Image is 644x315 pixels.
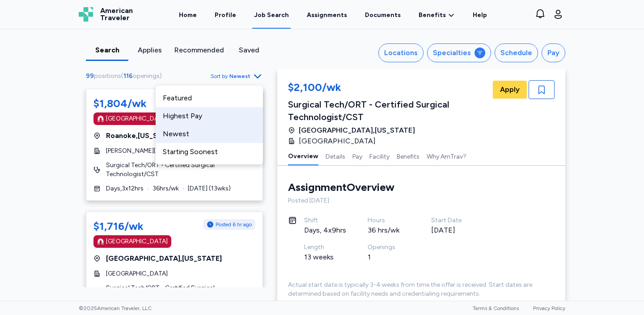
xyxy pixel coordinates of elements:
[495,43,538,62] button: Schedule
[216,221,252,228] span: Posted 6 hr ago
[378,43,424,62] button: Locations
[93,96,147,111] div: $1,804/wk
[368,216,410,225] div: Hours
[188,184,231,193] span: [DATE] ( 13 wks)
[106,130,178,141] span: Roanoke , [US_STATE]
[132,45,167,56] div: Applies
[288,280,555,298] div: Actual start date is typically 3-4 weeks from time the offer is received. Start dates are determi...
[106,253,222,264] span: [GEOGRAPHIC_DATA] , [US_STATE]
[79,305,152,312] span: © 2025 American Traveler, LLC
[106,269,168,278] span: [GEOGRAPHIC_DATA]
[211,71,263,82] button: Sort byNewest
[106,161,255,179] span: Surgical Tech/ORT - Certified Surgical Technologist/CST
[304,225,346,236] div: Days, 4x9hrs
[156,125,263,143] div: Newest
[231,45,267,56] div: Saved
[500,84,520,95] span: Apply
[419,11,455,20] a: Benefits
[542,43,565,62] button: Pay
[106,114,168,123] div: [GEOGRAPHIC_DATA]
[106,237,168,246] div: [GEOGRAPHIC_DATA]
[106,184,144,193] span: Days , 3 x 12 hrs
[252,1,291,29] a: Job Search
[397,147,419,165] button: Benefits
[106,284,255,302] span: Surgical Tech/ORT - Certified Surgical Technologist/CST
[369,147,390,165] button: Facility
[500,47,532,58] div: Schedule
[352,147,362,165] button: Pay
[89,45,125,56] div: Search
[288,98,491,123] div: Surgical Tech/ORT - Certified Surgical Technologist/CST
[431,225,473,236] div: [DATE]
[86,72,165,81] div: ( )
[384,47,418,58] div: Locations
[368,243,410,252] div: Openings
[106,147,216,155] span: [PERSON_NAME][GEOGRAPHIC_DATA]
[427,43,491,62] button: Specialties
[533,305,565,311] a: Privacy Policy
[304,252,346,263] div: 13 weeks
[493,81,527,99] button: Apply
[156,107,263,125] div: Highest Pay
[368,252,410,263] div: 1
[174,45,224,56] div: Recommended
[326,147,345,165] button: Details
[288,147,318,165] button: Overview
[299,125,415,136] span: [GEOGRAPHIC_DATA] , [US_STATE]
[431,216,473,225] div: Start Date
[156,89,263,107] div: Featured
[93,219,144,233] div: $1,716/wk
[153,184,179,193] span: 36 hrs/wk
[288,80,491,96] div: $2,100/wk
[86,72,94,80] span: 99
[94,72,121,80] span: positions
[304,216,346,225] div: Shift
[156,143,263,161] div: Starting Soonest
[419,11,446,20] span: Benefits
[123,72,133,80] span: 116
[211,73,228,80] span: Sort by
[304,243,346,252] div: Length
[288,180,394,194] div: Assignment Overview
[368,225,410,236] div: 36 hrs/wk
[427,147,466,165] button: Why AmTrav?
[133,72,160,80] span: openings
[288,196,555,205] div: Posted [DATE]
[433,47,471,58] div: Specialties
[79,7,93,22] img: Logo
[547,47,559,58] div: Pay
[299,136,376,147] span: [GEOGRAPHIC_DATA]
[254,11,289,20] div: Job Search
[473,305,519,311] a: Terms & Conditions
[229,73,250,80] span: Newest
[100,7,133,22] span: American Traveler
